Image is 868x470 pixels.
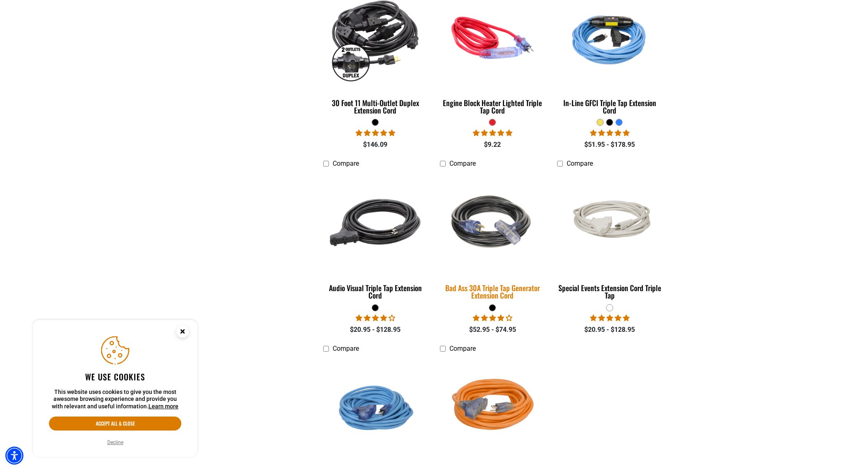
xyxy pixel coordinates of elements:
div: $20.95 - $128.95 [323,325,428,335]
span: Compare [333,160,359,167]
div: $51.95 - $178.95 [557,140,662,150]
span: 5.00 stars [590,314,630,322]
a: This website uses cookies to give you the most awesome browsing experience and provide you with r... [148,403,178,410]
button: Close this option [168,320,197,345]
span: Compare [333,345,359,352]
a: black Bad Ass 30A Triple Tap Generator Extension Cord [440,171,545,304]
span: Compare [449,160,476,167]
img: orange [441,361,544,455]
span: 5.00 stars [473,129,512,137]
img: black [324,176,427,270]
span: Compare [449,345,476,352]
button: Accept all & close [49,417,181,431]
a: white Special Events Extension Cord Triple Tap [557,171,662,304]
div: $146.09 [323,140,428,150]
div: $20.95 - $128.95 [557,325,662,335]
img: white [558,191,662,255]
div: 30 Foot 11 Multi-Outlet Duplex Extension Cord [323,99,428,114]
a: black Audio Visual Triple Tap Extension Cord [323,171,428,304]
span: 5.00 stars [590,129,630,137]
span: 4.00 stars [473,314,512,322]
div: Special Events Extension Cord Triple Tap [557,284,662,299]
div: Accessibility Menu [5,447,23,465]
aside: Cookie Consent [33,320,197,457]
span: 3.75 stars [356,314,395,322]
div: Engine Block Heater Lighted Triple Tap Cord [440,99,545,114]
img: Light Blue [324,361,427,455]
p: This website uses cookies to give you the most awesome browsing experience and provide you with r... [49,389,181,410]
h2: We use cookies [49,371,181,382]
img: black [435,170,550,276]
div: $9.22 [440,140,545,150]
div: $52.95 - $74.95 [440,325,545,335]
span: 5.00 stars [356,129,395,137]
div: In-Line GFCI Triple Tap Extension Cord [557,99,662,114]
button: Decline [105,438,126,447]
div: Bad Ass 30A Triple Tap Generator Extension Cord [440,284,545,299]
div: Audio Visual Triple Tap Extension Cord [323,284,428,299]
span: Compare [567,160,593,167]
